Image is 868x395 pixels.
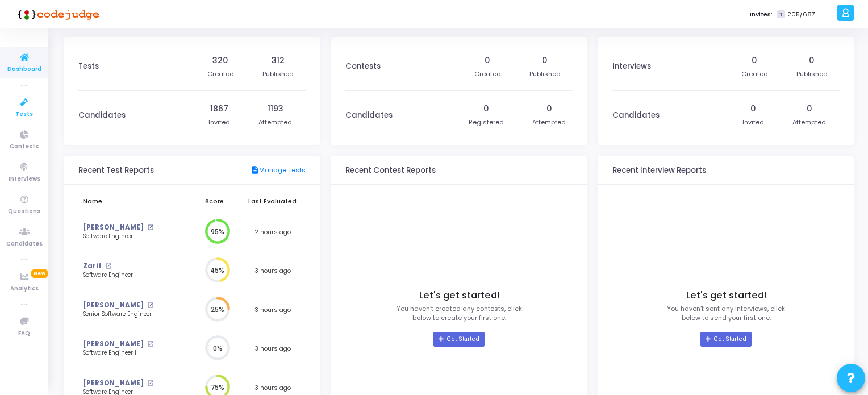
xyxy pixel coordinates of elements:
div: 0 [752,55,757,66]
h3: Tests [78,62,99,71]
th: Last Evaluated [239,190,306,213]
p: You haven’t created any contests, click below to create your first one. [397,304,522,323]
div: Created [474,69,501,79]
a: Get Started [433,332,484,347]
th: Score [190,190,239,213]
p: You haven’t sent any interviews, click below to send your first one. [667,304,785,323]
h3: Recent Test Reports [78,166,154,175]
span: Dashboard [7,65,41,74]
div: Published [796,69,828,79]
span: Analytics [10,284,39,294]
h3: Recent Contest Reports [345,166,436,175]
a: Zarif [83,261,102,271]
div: 0 [485,55,490,66]
div: 320 [212,55,228,66]
a: Manage Tests [251,165,306,176]
a: [PERSON_NAME] [83,379,144,388]
td: 3 hours ago [239,290,306,330]
mat-icon: open_in_new [147,302,153,309]
div: Invited [208,118,230,127]
div: Invited [742,118,764,127]
span: T [777,10,784,19]
span: Interviews [9,174,40,184]
a: [PERSON_NAME] [83,339,144,349]
a: Get Started [700,332,751,347]
span: FAQ [18,329,30,339]
div: Created [207,69,234,79]
h4: Let's get started! [686,290,766,301]
div: Registered [469,118,504,127]
div: 0 [809,55,815,66]
div: Attempted [532,118,566,127]
div: Software Engineer II [83,349,171,357]
span: Tests [15,110,33,119]
span: 205/687 [787,10,815,19]
span: Candidates [6,239,43,249]
img: logo [14,3,99,26]
h3: Candidates [78,111,126,120]
div: 0 [546,103,552,115]
div: Attempted [258,118,292,127]
div: 312 [272,55,285,66]
div: 1867 [210,103,228,115]
div: Software Engineer [83,271,171,280]
div: 1193 [268,103,283,115]
div: Published [529,69,561,79]
mat-icon: open_in_new [105,263,111,269]
td: 3 hours ago [239,251,306,290]
div: Attempted [792,118,826,127]
div: Created [741,69,768,79]
div: Published [262,69,294,79]
h3: Recent Interview Reports [612,166,706,175]
div: 0 [483,103,489,115]
h4: Let's get started! [419,290,499,301]
h3: Contests [345,62,381,71]
div: 0 [542,55,548,66]
mat-icon: open_in_new [147,224,153,231]
a: [PERSON_NAME] [83,223,144,232]
div: Software Engineer [83,232,171,241]
h3: Interviews [612,62,651,71]
th: Name [78,190,190,213]
div: 0 [807,103,812,115]
td: 2 hours ago [239,213,306,252]
h3: Candidates [345,111,393,120]
h3: Candidates [612,111,660,120]
span: Questions [8,207,40,217]
a: [PERSON_NAME] [83,301,144,310]
span: Contests [10,142,39,152]
mat-icon: open_in_new [147,341,153,347]
td: 3 hours ago [239,329,306,368]
mat-icon: description [251,165,259,176]
span: New [31,269,48,278]
div: Senior Software Engineer [83,310,171,319]
mat-icon: open_in_new [147,380,153,386]
label: Invites: [750,10,773,19]
div: 0 [750,103,756,115]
